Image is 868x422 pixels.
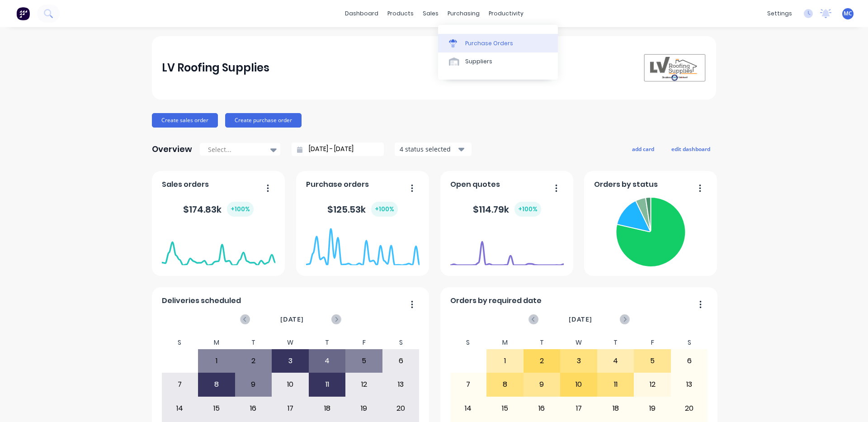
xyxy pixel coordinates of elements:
[487,350,523,372] div: 1
[486,336,524,349] div: M
[514,202,541,217] div: + 100 %
[162,397,198,420] div: 14
[626,143,660,155] button: add card
[346,397,382,420] div: 19
[309,397,345,420] div: 18
[443,7,484,20] div: purchasing
[235,336,272,349] div: T
[346,373,382,396] div: 12
[569,314,592,324] span: [DATE]
[450,179,500,190] span: Open quotes
[236,397,272,420] div: 16
[594,179,658,190] span: Orders by status
[634,336,671,349] div: F
[152,113,218,128] button: Create sales order
[484,7,528,20] div: productivity
[198,397,235,420] div: 15
[450,397,486,420] div: 14
[198,350,235,372] div: 1
[561,350,597,372] div: 3
[161,336,198,349] div: S
[383,397,419,420] div: 20
[345,336,382,349] div: F
[487,397,523,420] div: 15
[465,39,513,47] div: Purchase Orders
[418,7,443,20] div: sales
[383,7,418,20] div: products
[524,336,561,349] div: T
[634,350,670,372] div: 5
[598,373,634,396] div: 11
[561,397,597,420] div: 17
[340,7,383,20] a: dashboard
[524,397,560,420] div: 16
[309,350,345,372] div: 4
[162,373,198,396] div: 7
[450,336,487,349] div: S
[16,7,30,20] img: Factory
[634,373,670,396] div: 12
[198,336,235,349] div: M
[400,144,457,154] div: 4 status selected
[665,143,716,155] button: edit dashboard
[236,350,272,372] div: 2
[198,373,235,396] div: 8
[473,202,541,217] div: $ 114.79k
[327,202,398,217] div: $ 125.53k
[671,373,708,396] div: 13
[763,7,797,20] div: settings
[671,350,708,372] div: 6
[844,9,852,18] span: MC
[487,373,523,396] div: 8
[346,350,382,372] div: 5
[272,350,308,372] div: 3
[236,373,272,396] div: 9
[152,140,192,158] div: Overview
[272,397,308,420] div: 17
[162,59,269,77] div: LV Roofing Supplies
[280,314,304,324] span: [DATE]
[306,179,369,190] span: Purchase orders
[309,373,345,396] div: 11
[597,336,634,349] div: T
[634,397,670,420] div: 19
[395,142,472,156] button: 4 status selected
[671,336,708,349] div: S
[671,397,708,420] div: 20
[450,373,486,396] div: 7
[309,336,346,349] div: T
[162,179,209,190] span: Sales orders
[438,52,558,71] a: Suppliers
[561,373,597,396] div: 10
[272,373,308,396] div: 10
[560,336,597,349] div: W
[383,373,419,396] div: 13
[438,34,558,52] a: Purchase Orders
[382,336,420,349] div: S
[450,295,542,306] span: Orders by required date
[598,397,634,420] div: 18
[524,350,560,372] div: 2
[598,350,634,372] div: 4
[465,57,492,66] div: Suppliers
[272,336,309,349] div: W
[227,202,254,217] div: + 100 %
[225,113,302,128] button: Create purchase order
[183,202,254,217] div: $ 174.83k
[524,373,560,396] div: 9
[383,350,419,372] div: 6
[643,53,706,82] img: LV Roofing Supplies
[371,202,398,217] div: + 100 %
